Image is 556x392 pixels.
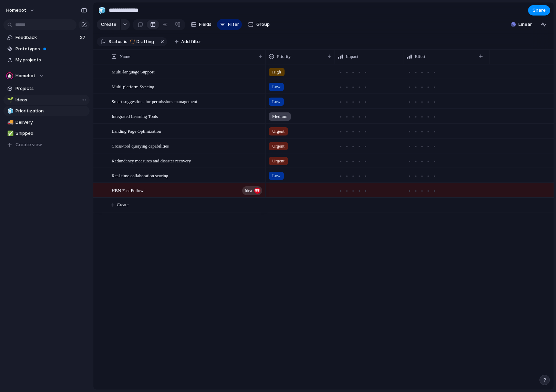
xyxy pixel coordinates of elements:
span: Homebot [16,72,35,79]
div: 🌱 [7,96,12,104]
button: Idea [242,186,262,195]
span: HBN Fast Follows [112,186,145,194]
button: 🧊 [96,5,107,16]
button: 🚚 [6,119,13,126]
button: 🧊 [6,108,13,114]
span: Group [256,21,270,28]
a: ✅Shipped [3,128,90,139]
span: Medium [272,113,287,120]
div: 🚚 [7,118,12,126]
span: My projects [16,57,87,63]
button: 🌱 [6,97,13,103]
span: Drafting [136,39,154,45]
button: Add filter [171,37,205,47]
button: Drafting [128,38,158,46]
span: Integrated Learning Tools [112,112,158,120]
span: Share [533,7,546,14]
span: Filter [228,21,239,28]
span: Status [109,39,123,45]
button: Create view [3,140,90,150]
a: 🧊Prioritization [3,106,90,116]
span: Effort [415,53,425,60]
button: Fields [188,19,214,30]
span: 27 [80,34,87,41]
span: Urgent [272,128,285,135]
span: Delivery [16,119,87,126]
button: Create [97,19,120,30]
span: is [124,39,127,45]
a: Projects [3,83,90,94]
a: Prototypes [3,44,90,54]
span: Create [101,21,116,28]
span: Landing Page Optimization [112,127,161,135]
span: Low [272,98,280,105]
a: 🚚Delivery [3,117,90,128]
span: Add filter [181,39,201,45]
span: Smart suggestions for permissions management [112,97,197,105]
span: Projects [16,85,87,92]
span: Create [117,201,128,208]
button: Linear [508,19,535,30]
span: Prototypes [16,46,87,52]
span: Shipped [16,130,87,137]
span: Cross-tool querying capabilities [112,142,169,150]
span: Priority [277,53,291,60]
button: Group [245,19,273,30]
span: Feedback [16,34,78,41]
button: Filter [217,19,242,30]
a: 🌱Ideas [3,95,90,105]
span: Name [120,53,130,60]
span: Real-time collaboration scoring [112,171,168,179]
span: Low [272,83,280,90]
button: ✅ [6,130,13,137]
span: Create view [16,141,42,148]
span: Urgent [272,143,285,150]
span: Multi-language Support [112,68,155,76]
span: Impact [346,53,358,60]
a: My projects [3,55,90,65]
span: Urgent [272,158,285,164]
button: Homebot [3,71,90,81]
span: Ideas [16,97,87,103]
span: High [272,69,281,76]
span: Prioritization [16,108,87,114]
div: 🧊 [98,6,106,15]
span: Idea [245,186,252,195]
span: Low [272,172,280,179]
div: ✅ [7,130,12,138]
a: Feedback27 [3,32,90,43]
div: 🧊 [7,107,12,115]
button: Homebot [3,5,38,16]
button: is [123,38,129,46]
span: Linear [518,21,532,28]
button: Share [528,5,550,16]
span: Redundancy measures and disaster recovery [112,157,191,164]
span: Multi-platform Syncing [112,82,154,90]
span: Homebot [6,7,26,14]
span: Fields [199,21,212,28]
